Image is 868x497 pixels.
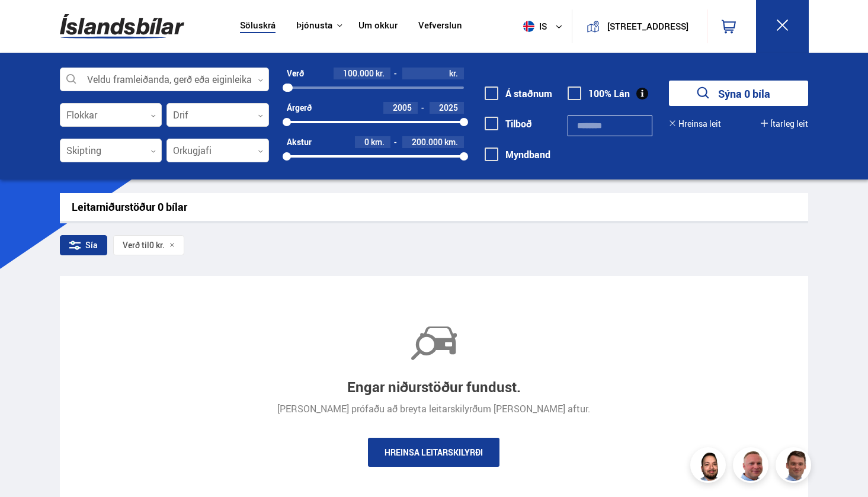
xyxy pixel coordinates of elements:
[347,379,521,396] div: Engar niðurstöður fundust.
[343,68,374,79] span: 100.000
[568,88,630,99] label: 100% Lán
[669,81,808,106] button: Sýna 0 bíla
[518,9,572,44] button: is
[523,21,534,32] img: svg+xml;base64,PHN2ZyB4bWxucz0iaHR0cDovL3d3dy53My5vcmcvMjAwMC9zdmciIHdpZHRoPSI1MTIiIGhlaWdodD0iNT...
[418,20,462,33] a: Vefverslun
[777,449,813,485] img: FbJEzSuNWCJXmdc-.webp
[376,69,385,78] span: kr.
[449,69,458,78] span: kr.
[371,137,385,147] span: km.
[123,241,149,250] span: Verð til
[444,137,458,147] span: km.
[669,119,721,129] button: Hreinsa leit
[604,21,691,31] button: [STREET_ADDRESS]
[692,449,728,485] img: nhp88E3Fdnt1Opn2.png
[287,137,312,147] div: Akstur
[579,9,700,43] a: [STREET_ADDRESS]
[9,5,45,40] button: Opna LiveChat spjallviðmót
[439,102,458,113] span: 2025
[149,241,165,250] span: 0 kr.
[485,118,532,129] label: Tilboð
[60,235,107,255] div: Sía
[296,20,332,31] button: Þjónusta
[72,201,796,213] div: Leitarniðurstöður 0 bílar
[240,20,276,33] a: Söluskrá
[518,21,548,32] span: is
[485,88,552,99] label: Á staðnum
[735,449,770,485] img: siFngHWaQ9KaOqBr.png
[277,403,590,414] div: [PERSON_NAME] prófaðu að breyta leitarskilyrðum [PERSON_NAME] aftur.
[287,103,312,113] div: Árgerð
[485,149,550,160] label: Myndband
[761,119,808,129] button: Ítarleg leit
[60,7,184,46] img: G0Ugv5HjCgRt.svg
[287,69,304,78] div: Verð
[393,102,412,113] span: 2005
[412,136,443,148] span: 200.000
[368,438,499,467] a: Hreinsa leitarskilyrði
[358,20,398,33] a: Um okkur
[364,136,369,148] span: 0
